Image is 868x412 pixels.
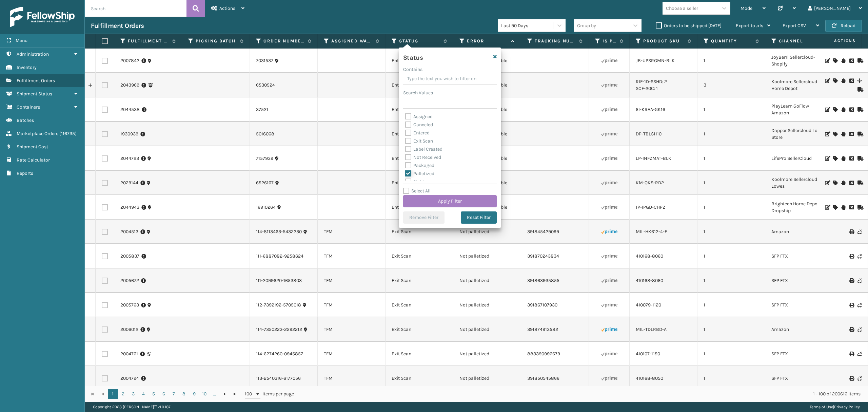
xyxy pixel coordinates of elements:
td: 1 [697,293,765,317]
span: Actions [219,5,235,11]
label: Status [399,38,440,44]
span: Mode [741,5,752,11]
i: Print Label [849,352,853,356]
label: Tracking Number [535,38,576,44]
div: 1 - 100 of 200616 items [303,391,861,397]
i: Never Shipped [857,303,862,307]
button: Reset Filter [461,211,497,224]
td: 1 [697,244,765,268]
a: 2007842 [120,57,139,64]
label: Select All [403,188,431,194]
i: Print Label [849,303,853,307]
i: Cancel Fulfillment Order [849,107,853,112]
a: 113-2540316-6177056 [256,375,301,382]
i: On Hold [841,58,845,63]
label: Canceled [405,122,433,128]
a: 114-7350223-2292212 [256,326,302,333]
td: Not palletized [453,342,521,366]
div: Group by [577,22,596,29]
td: Exit Scan [386,366,453,391]
i: Split Fulfillment Order [857,78,862,83]
a: 111-2099620-1653803 [256,277,302,284]
i: On Hold [841,181,845,185]
a: 2004513 [120,228,138,235]
a: 1930939 [120,131,138,137]
label: Product SKU [643,38,684,44]
a: 883390996679 [527,351,560,357]
td: Entered [386,73,453,97]
label: Picking Batch [196,38,237,44]
td: Dapper Sellercloud Local Store [765,122,833,146]
a: SCF-20C: 1 [636,86,658,91]
a: 3 [128,389,138,399]
a: 7157939 [256,155,273,162]
a: 16910264 [256,204,276,211]
a: 2043969 [120,82,139,89]
a: ... [210,389,220,399]
a: 114-8113463-5432230 [256,228,302,235]
a: 112-7392192-5705018 [256,302,301,308]
i: Print Label [849,254,853,259]
td: 1 [697,122,765,146]
label: Contains [403,66,422,73]
a: 4 [138,389,149,399]
td: 1 [697,49,765,73]
i: Edit [825,107,829,112]
i: On Hold [841,156,845,161]
span: Fulfillment Orders [17,78,55,83]
a: 391850545866 [527,375,559,381]
i: Cancel Fulfillment Order [849,58,853,63]
a: Privacy Policy [834,405,860,409]
td: TFM [318,268,386,293]
i: Print Label [849,376,853,381]
a: 1P-IPGD-CHPZ [636,204,665,210]
a: 2044538 [120,106,140,113]
a: Go to the last page [230,389,240,399]
td: Amazon [765,220,833,244]
i: Cancel Fulfillment Order [849,132,853,136]
a: KM-OKS-RD2 [636,180,664,186]
i: Mark as Shipped [857,107,862,112]
label: Error [467,38,508,44]
i: Assign Carrier and Warehouse [833,78,837,83]
label: Order Number [263,38,304,44]
a: 2005763 [120,302,139,308]
label: Channel [779,38,820,44]
td: Exit Scan [386,268,453,293]
td: Koolmore Sellercloud Lowes [765,171,833,195]
i: Mark as Shipped [857,205,862,210]
h3: Fulfillment Orders [91,22,144,30]
td: SFP FTX [765,366,833,391]
td: 1 [697,268,765,293]
td: TFM [318,244,386,268]
td: 3 [697,73,765,97]
a: 2006012 [120,326,138,333]
i: On Hold [841,132,845,136]
td: Entered [386,171,453,195]
i: Mark as Shipped [857,87,862,92]
td: 1 [697,195,765,220]
td: SFP FTX [765,293,833,317]
i: Edit [825,132,829,136]
a: 391863935855 [527,278,559,283]
span: Containers [17,104,40,110]
i: Edit [825,78,829,83]
td: TFM [318,317,386,342]
i: Never Shipped [857,376,862,381]
a: 391874913582 [527,326,558,332]
td: Exit Scan [386,342,453,366]
label: Entered [405,130,430,136]
button: Apply Filter [403,195,497,207]
span: ( 116735 ) [59,131,77,136]
a: 2044723 [120,155,139,162]
a: 2004794 [120,375,139,382]
a: 391845429099 [527,229,559,235]
td: Entered [386,97,453,122]
i: Edit [825,156,829,161]
input: Type the text you wish to filter on [403,73,497,85]
i: Assign Carrier and Warehouse [833,156,837,161]
td: Exit Scan [386,220,453,244]
div: | [810,402,860,412]
td: TFM [318,342,386,366]
span: Marketplace Orders [17,131,58,136]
